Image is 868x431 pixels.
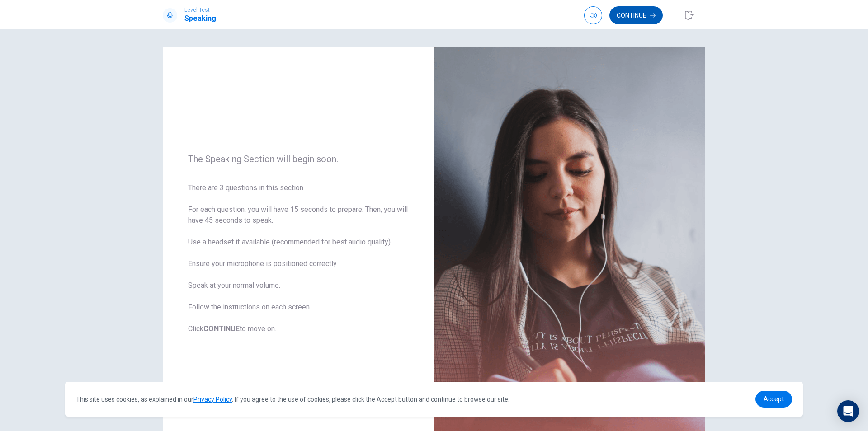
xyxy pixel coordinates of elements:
b: CONTINUE [203,324,240,333]
span: Accept [764,395,784,403]
div: cookieconsent [65,382,803,417]
span: Level Test [184,7,216,13]
span: This site uses cookies, as explained in our . If you agree to the use of cookies, please click th... [76,396,509,403]
div: Open Intercom Messenger [837,400,859,422]
button: Continue [609,6,663,24]
span: The Speaking Section will begin soon. [188,154,409,164]
span: There are 3 questions in this section. For each question, you will have 15 seconds to prepare. Th... [188,183,409,334]
h1: Speaking [184,13,216,24]
a: Privacy Policy [193,396,232,403]
a: dismiss cookie message [755,391,792,408]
